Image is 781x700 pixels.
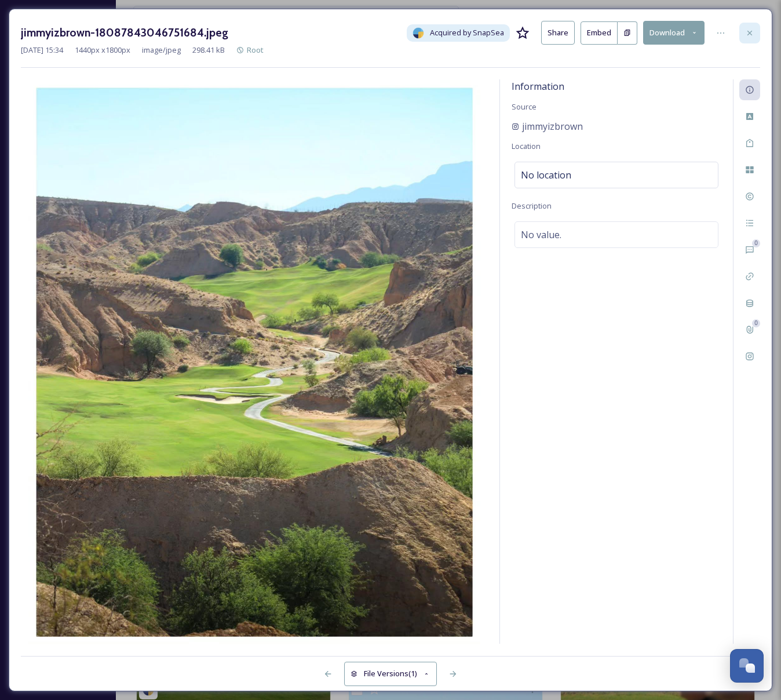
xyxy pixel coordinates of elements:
[75,45,130,56] span: 1440 px x 1800 px
[430,27,504,38] span: Acquired by SnapSea
[344,662,437,686] button: File Versions(1)
[21,80,488,644] img: jimmyizbrown-18087843046751684.jpeg
[247,45,264,55] span: Root
[752,239,760,247] div: 0
[581,21,618,45] button: Embed
[512,141,541,151] span: Location
[521,168,571,182] span: No location
[512,200,552,211] span: Description
[521,228,561,242] span: No value.
[512,101,537,112] span: Source
[643,21,705,45] button: Download
[21,24,228,41] h3: jimmyizbrown-18087843046751684.jpeg
[512,80,564,93] span: Information
[142,45,181,56] span: image/jpeg
[512,119,583,133] a: jimmyizbrown
[752,319,760,327] div: 0
[21,45,63,56] span: [DATE] 15:34
[522,119,583,133] span: jimmyizbrown
[413,27,424,39] img: snapsea-logo.png
[730,649,764,683] button: Open Chat
[192,45,225,56] span: 298.41 kB
[541,21,575,45] button: Share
